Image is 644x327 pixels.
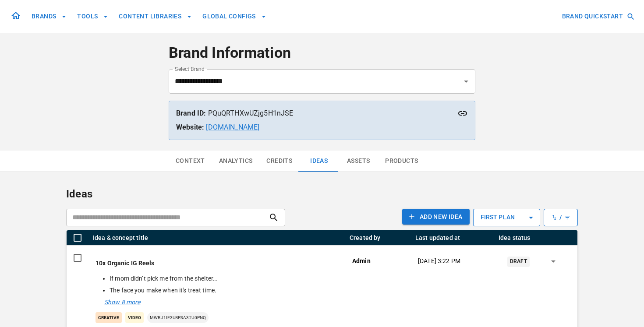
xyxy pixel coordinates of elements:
div: Idea & concept title [93,234,148,241]
div: Last updated at [415,234,460,241]
p: first plan [474,207,522,227]
li: The face you make when it's treat time. [110,286,335,295]
a: [DOMAIN_NAME] [206,123,259,131]
button: TOOLS [74,8,112,25]
div: Draft [507,257,530,267]
p: creative [96,312,122,323]
button: Context [169,151,212,172]
button: CONTENT LIBRARIES [115,8,195,25]
button: Analytics [212,151,260,172]
p: Ideas [66,186,578,202]
strong: Website: [176,123,204,131]
p: Admin [352,257,371,266]
div: Created by [350,234,381,241]
button: BRAND QUICKSTART [559,8,637,25]
button: Assets [339,151,378,172]
div: Idea status [499,234,531,241]
p: [DATE] 3:22 PM [418,257,460,266]
p: 10x Organic IG Reels [96,259,338,268]
a: Add NEW IDEA [402,209,470,226]
button: Credits [259,151,299,172]
p: Show 8 more [104,298,140,307]
button: BRANDS [28,8,70,25]
strong: Brand ID: [176,109,206,117]
p: Video [125,312,144,323]
button: Open [460,75,472,88]
label: Select Brand [175,65,205,73]
p: MwBJ1Ie3uBP3A32j0PnQ [147,312,209,323]
button: Ideas [299,151,339,172]
li: If mom didn’t pick me from the shelter… [110,274,335,283]
button: GLOBAL CONFIGS [199,8,270,25]
button: Products [378,151,425,172]
p: PQuQRTHXwUZjg5H1nJSE [176,108,468,119]
button: Add NEW IDEA [402,209,470,225]
h4: Brand Information [169,44,475,62]
button: first plan [473,209,540,226]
